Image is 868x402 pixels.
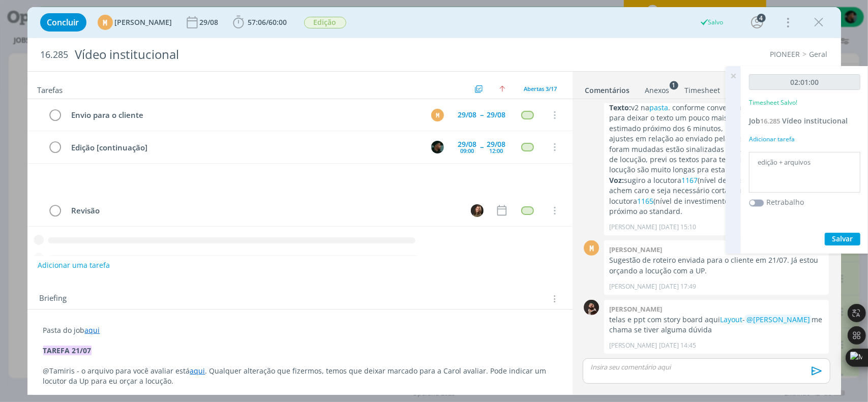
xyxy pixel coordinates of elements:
[609,175,624,185] strong: Voz:
[749,98,797,107] p: Timesheet Salvo!
[609,223,657,232] p: [PERSON_NAME]
[47,18,79,26] span: Concluir
[766,197,804,207] label: Retrabalho
[458,111,477,118] div: 29/08
[770,49,800,59] a: PIONEER
[431,141,444,153] img: K
[609,282,657,291] p: [PERSON_NAME]
[67,109,422,121] div: Envio para o cliente
[461,148,474,153] div: 09:00
[430,139,445,154] button: K
[760,116,780,126] span: 16.285
[71,42,496,67] div: Vídeo institucional
[487,111,506,118] div: 29/08
[832,234,853,243] span: Salvar
[609,175,824,217] p: sugiro a locutora (nível de investimento 5). Caso achem caro e seja necessário cortar custos, sug...
[649,103,668,112] a: pasta
[248,17,266,27] span: 57:06
[585,81,631,96] a: Comentários
[481,143,484,150] span: --
[266,17,269,27] span: /
[645,85,670,96] div: Anexos
[40,292,67,305] span: Briefing
[470,203,485,218] button: J
[200,19,221,26] div: 29/08
[85,325,100,335] a: aqui
[609,341,657,350] p: [PERSON_NAME]
[67,204,462,217] div: Revisão
[782,116,848,126] span: Vídeo institucional
[609,103,824,175] p: v2 na . conforme conversamos, fiz alguns ajustes para deixar o texto um pouco mais curto, já que ...
[43,325,557,335] p: Pasta do job
[43,346,92,355] strong: TAREFA 21/07
[524,85,557,92] span: Abertas 3/17
[304,16,347,29] button: Edição
[681,175,698,185] a: 1167
[487,141,506,148] div: 29/08
[304,17,346,28] span: Edição
[609,245,662,254] b: [PERSON_NAME]
[637,196,653,206] a: 1165
[471,204,484,217] img: J
[757,14,766,22] div: 4
[190,366,205,376] a: aqui
[40,13,86,32] button: Concluir
[720,315,742,324] a: Layout
[749,116,848,126] a: Job16.285Vídeo institucional
[98,15,113,30] div: M
[27,7,841,395] div: dialog
[67,141,422,154] div: Edição [continuação]
[269,17,287,27] span: 60:00
[700,18,724,27] div: Salvo
[98,15,172,30] button: M[PERSON_NAME]
[609,315,824,335] p: telas e ppt com story board aqui - me chama se tiver alguma dúvida
[749,14,765,30] button: 4
[659,282,696,291] span: [DATE] 17:49
[41,49,69,60] span: 16.285
[746,315,810,324] span: @[PERSON_NAME]
[499,86,505,92] img: arrow-up.svg
[481,111,484,118] span: --
[230,14,290,30] button: 57:06/60:00
[810,49,828,59] a: Geral
[115,19,172,26] span: [PERSON_NAME]
[584,240,599,256] div: M
[684,81,721,96] a: Timesheet
[458,141,477,148] div: 29/08
[584,300,599,315] img: D
[659,341,696,350] span: [DATE] 14:45
[609,304,662,314] b: [PERSON_NAME]
[43,366,557,386] p: @Tamiris - o arquivo para você avaliar está . Qualquer alteração que fizermos, temos que deixar m...
[749,135,860,144] div: Adicionar tarefa
[490,148,503,153] div: 12:00
[659,223,696,232] span: [DATE] 15:10
[37,256,110,274] button: Adicionar uma tarefa
[609,103,631,112] strong: Texto:
[38,83,63,95] span: Tarefas
[825,233,860,245] button: Salvar
[609,255,824,276] p: Sugestão de roteiro enviada para o cliente em 21/07. Já estou orçando a locução com a UP.
[670,81,678,89] sup: 1
[431,109,444,121] div: M
[430,107,445,122] button: M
